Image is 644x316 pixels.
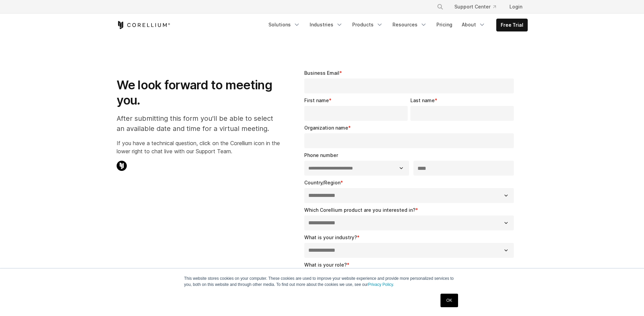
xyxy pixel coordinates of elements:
[264,19,304,31] a: Solutions
[348,19,387,31] a: Products
[264,19,528,31] div: Navigation Menu
[304,125,348,131] span: Organization name
[304,70,339,76] span: Business Email
[117,77,280,108] h1: We look forward to meeting you.
[304,152,338,158] span: Phone number
[440,294,458,307] a: OK
[434,1,446,13] button: Search
[304,234,357,240] span: What is your industry?
[429,1,528,13] div: Navigation Menu
[117,139,280,155] p: If you have a technical question, click on the Corellium icon in the lower right to chat live wit...
[449,1,501,13] a: Support Center
[306,19,347,31] a: Industries
[117,113,280,134] p: After submitting this form you'll be able to select an available date and time for a virtual meet...
[304,262,347,268] span: What is your role?
[432,19,456,31] a: Pricing
[388,19,431,31] a: Resources
[504,1,528,13] a: Login
[497,19,527,31] a: Free Trial
[368,282,394,287] a: Privacy Policy.
[184,275,460,288] p: This website stores cookies on your computer. These cookies are used to improve your website expe...
[304,180,340,185] span: Country/Region
[304,97,329,103] span: First name
[117,161,127,171] img: Corellium Chat Icon
[304,207,415,213] span: Which Corellium product are you interested in?
[410,97,435,103] span: Last name
[458,19,490,31] a: About
[117,21,170,29] a: Corellium Home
